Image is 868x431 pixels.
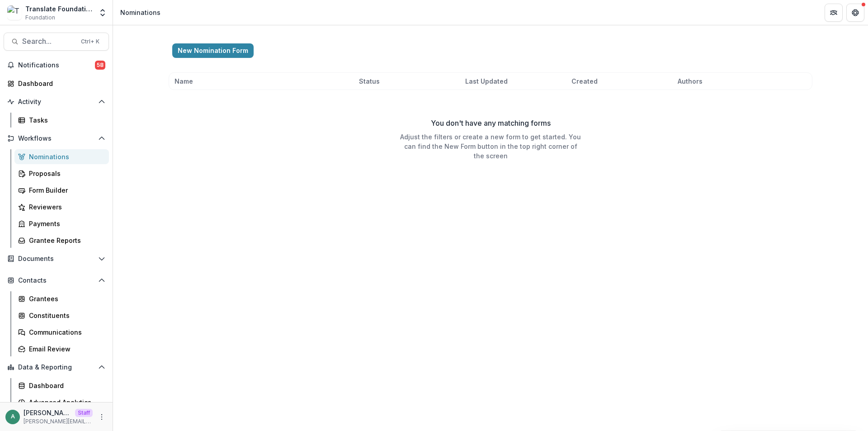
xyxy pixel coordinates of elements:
button: Open Contacts [4,273,109,288]
div: Communications [29,327,102,337]
div: Advanced Analytics [29,398,102,407]
p: [PERSON_NAME][EMAIL_ADDRESS][DOMAIN_NAME] [24,417,93,426]
a: Dashboard [14,378,109,393]
span: 58 [95,61,105,70]
a: Proposals [14,166,109,181]
a: Communications [14,325,109,340]
button: Partners [825,4,843,22]
p: Adjust the filters or create a new form to get started. You can find the New Form button in the t... [400,132,581,161]
img: Translate Foundation Checks [7,5,22,20]
button: Get Help [846,4,864,22]
nav: breadcrumb [117,6,164,19]
div: Email Review [29,344,102,354]
a: Reviewers [14,199,109,214]
span: Documents [18,255,94,263]
button: Search... [4,33,109,51]
div: Constituents [29,311,102,320]
a: Form Builder [14,183,109,198]
button: Open entity switcher [96,4,109,22]
a: Grantee Reports [14,233,109,248]
div: Reviewers [29,202,102,212]
span: Created [571,76,598,86]
span: Search... [22,37,75,46]
span: Activity [18,98,94,106]
div: Form Builder [29,185,102,195]
span: Workflows [18,135,94,142]
span: Last Updated [465,76,508,86]
a: Dashboard [4,76,109,91]
span: Notifications [18,62,95,69]
div: Translate Foundation Checks [25,4,93,14]
a: Payments [14,216,109,231]
span: Foundation [25,14,55,22]
div: Dashboard [18,79,102,88]
button: More [96,412,107,422]
span: Authors [678,76,703,86]
a: Tasks [14,113,109,128]
div: Nominations [120,8,160,17]
a: Advanced Analytics [14,395,109,410]
div: Proposals [29,169,102,178]
span: Name [175,76,193,86]
button: Open Activity [4,95,109,109]
a: Grantees [14,291,109,306]
p: Staff [75,409,93,417]
div: Payments [29,219,102,228]
p: [PERSON_NAME][EMAIL_ADDRESS][DOMAIN_NAME] [24,408,71,417]
button: Open Workflows [4,131,109,146]
div: Dashboard [29,381,102,390]
div: anveet@trytemelio.com [11,414,15,420]
span: Status [359,76,380,86]
span: Contacts [18,277,94,284]
div: Ctrl + K [79,37,101,47]
a: Email Review [14,341,109,356]
button: New Nomination Form [172,43,254,58]
p: You don't have any matching forms [431,118,551,128]
a: Nominations [14,149,109,164]
button: Open Documents [4,251,109,266]
button: Open Data & Reporting [4,360,109,374]
div: Tasks [29,115,102,125]
button: Notifications58 [4,58,109,72]
div: Grantees [29,294,102,303]
span: Data & Reporting [18,364,94,371]
div: Grantee Reports [29,236,102,245]
a: Constituents [14,308,109,323]
div: Nominations [29,152,102,161]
